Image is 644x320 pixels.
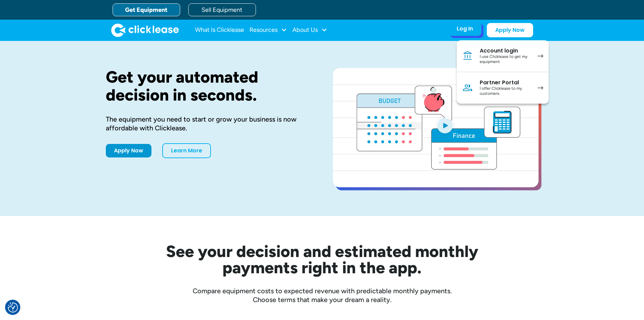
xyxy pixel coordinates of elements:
div: Compare equipment costs to expected revenue with predictable monthly payments. Choose terms that ... [106,286,539,304]
div: About Us [292,23,327,37]
img: Blue play button logo on a light blue circular background [436,116,454,135]
a: Partner PortalI offer Clicklease to my customers. [457,72,549,104]
a: Account loginI use Clicklease to get my equipment [457,40,549,72]
img: Revisit consent button [8,302,18,313]
a: open lightbox [333,68,539,187]
a: Apply Now [106,144,151,157]
div: I offer Clicklease to my customers. [480,86,531,97]
a: What Is Clicklease [195,23,244,37]
img: arrow [538,54,543,58]
img: Bank icon [462,50,473,61]
a: Apply Now [487,23,533,37]
h2: See your decision and estimated monthly payments right in the app. [133,243,511,276]
a: home [111,23,179,37]
a: Sell Equipment [188,3,256,16]
img: Person icon [462,82,473,93]
div: Partner Portal [480,79,531,86]
div: I use Clicklease to get my equipment [480,54,531,65]
button: Consent Preferences [8,302,18,313]
div: Resources [249,23,287,37]
div: The equipment you need to start or grow your business is now affordable with Clicklease. [106,115,311,132]
a: Get Equipment [113,3,180,16]
div: Log In [457,25,473,32]
a: Learn More [162,143,211,158]
h1: Get your automated decision in seconds. [106,68,311,104]
img: arrow [538,86,543,90]
img: Clicklease logo [111,23,179,37]
nav: Log In [457,40,549,104]
div: Account login [480,47,531,54]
